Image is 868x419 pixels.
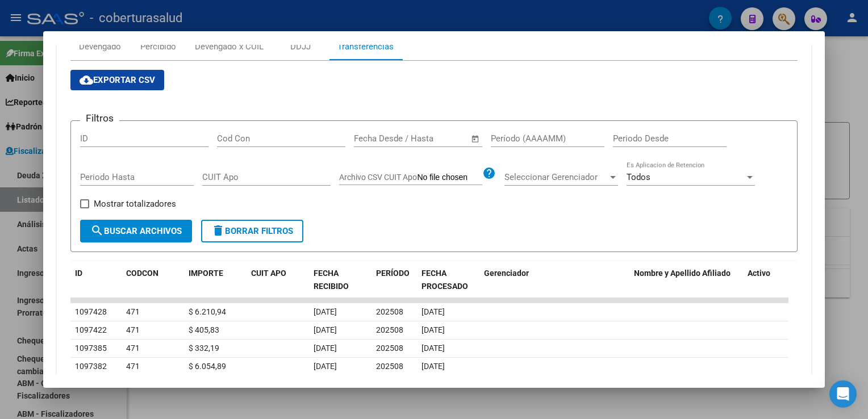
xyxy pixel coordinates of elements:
span: Seleccionar Gerenciador [504,172,608,182]
mat-icon: search [90,224,104,237]
span: [DATE] [422,325,445,334]
span: Todos [627,172,650,182]
div: Percibido [140,40,176,53]
span: $ 332,19 [189,343,219,353]
datatable-header-cell: Activo [743,261,788,299]
span: Borrar Filtros [211,226,293,236]
h3: Filtros [80,112,119,124]
mat-icon: cloud_download [80,73,93,87]
span: IMPORTE [189,269,223,278]
input: Archivo CSV CUIT Apo [417,173,482,183]
span: $ 405,83 [189,325,219,334]
div: Devengado x CUIL [195,40,264,53]
span: [DATE] [314,343,337,353]
span: 471 [126,362,140,371]
span: Exportar CSV [80,75,155,85]
span: $ 6.054,89 [189,362,226,371]
span: [DATE] [314,307,337,316]
span: [DATE] [314,325,337,334]
span: Nombre y Apellido Afiliado [634,269,731,278]
button: Open calendar [469,132,482,145]
datatable-header-cell: Gerenciador [479,261,629,299]
span: FECHA RECIBIDO [314,269,349,291]
datatable-header-cell: IMPORTE [184,261,247,299]
span: CODCON [126,269,158,278]
span: ID [75,269,82,278]
span: CUIT APO [251,269,286,278]
span: 1097428 [75,307,107,316]
datatable-header-cell: ID [70,261,122,299]
button: Exportar CSV [70,70,164,90]
span: 471 [126,343,140,353]
span: PERÍODO [376,269,410,278]
span: [DATE] [314,362,337,371]
span: 1097382 [75,362,107,371]
datatable-header-cell: PERÍODO [372,261,417,299]
span: Archivo CSV CUIT Apo [339,173,417,182]
div: Devengado [79,40,121,53]
span: Buscar Archivos [90,226,182,236]
span: 202508 [376,343,403,353]
datatable-header-cell: Nombre y Apellido Afiliado [629,261,743,299]
span: Gerenciador [484,269,529,278]
div: DDJJ [290,40,311,53]
span: Mostrar totalizadores [94,197,176,211]
span: 202508 [376,307,403,316]
span: [DATE] [422,307,445,316]
mat-icon: help [482,166,496,180]
mat-icon: delete [211,224,225,237]
span: 1097385 [75,343,107,353]
button: Borrar Filtros [201,220,303,242]
datatable-header-cell: FECHA RECIBIDO [309,261,372,299]
datatable-header-cell: CODCON [122,261,161,299]
span: [DATE] [422,362,445,371]
span: 471 [126,307,140,316]
div: Open Intercom Messenger [829,380,857,408]
datatable-header-cell: CUIT APO [247,261,309,299]
span: FECHA PROCESADO [422,269,468,291]
span: 1097422 [75,325,107,334]
span: Activo [748,269,770,278]
span: 202508 [376,325,403,334]
div: Transferencias [337,40,394,53]
span: $ 6.210,94 [189,307,226,316]
span: [DATE] [422,343,445,353]
input: Fecha fin [410,133,465,144]
span: 471 [126,325,140,334]
button: Buscar Archivos [80,220,192,242]
input: Fecha inicio [354,133,400,144]
span: 202508 [376,362,403,371]
datatable-header-cell: FECHA PROCESADO [417,261,479,299]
